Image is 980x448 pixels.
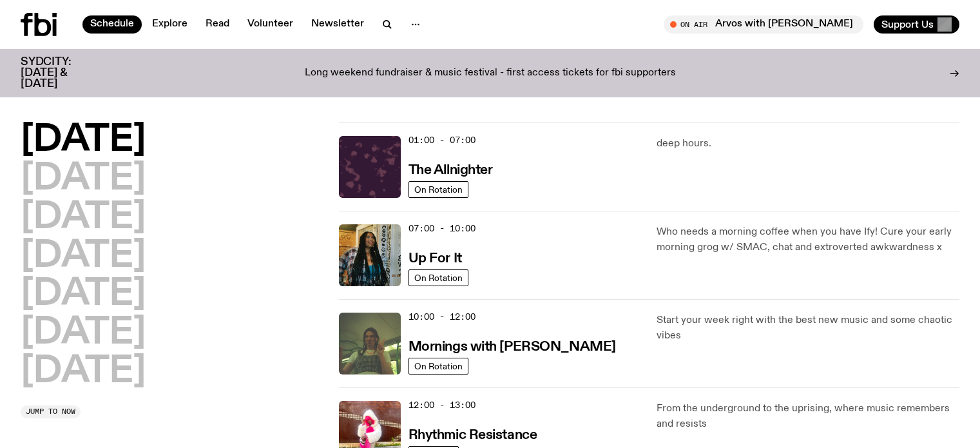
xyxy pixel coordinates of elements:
p: Long weekend fundraiser & music festival - first access tickets for fbi supporters [305,68,676,79]
a: On Rotation [408,181,468,198]
span: On Rotation [414,361,463,371]
button: On AirArvos with [PERSON_NAME] [664,15,863,34]
p: deep hours. [657,136,959,151]
span: 07:00 - 10:00 [408,222,476,235]
button: Support Us [874,15,959,34]
h3: SYDCITY: [DATE] & [DATE] [21,57,103,90]
a: On Rotation [408,358,468,375]
span: Support Us [881,19,934,30]
span: On Rotation [414,184,463,194]
span: Jump to now [26,408,75,415]
img: Ify - a Brown Skin girl with black braided twists, looking up to the side with her tongue stickin... [339,224,401,286]
button: [DATE] [21,239,146,275]
img: Jim Kretschmer in a really cute outfit with cute braids, standing on a train holding up a peace s... [339,313,401,375]
a: Rhythmic Resistance [408,426,537,442]
a: Newsletter [303,15,372,34]
button: [DATE] [21,122,146,159]
h3: Rhythmic Resistance [408,429,537,442]
h3: Up For It [408,252,462,266]
p: Start your week right with the best new music and some chaotic vibes [657,313,959,344]
a: Read [198,15,237,34]
button: [DATE] [21,354,146,390]
button: Jump to now [21,405,81,418]
span: 12:00 - 13:00 [408,399,476,411]
a: Up For It [408,249,462,266]
button: [DATE] [21,200,146,236]
button: [DATE] [21,161,146,197]
span: 01:00 - 07:00 [408,134,476,146]
a: Schedule [82,15,142,34]
h3: Mornings with [PERSON_NAME] [408,340,616,354]
a: Mornings with [PERSON_NAME] [408,338,616,354]
span: 10:00 - 12:00 [408,311,476,323]
h3: The Allnighter [408,164,493,177]
p: From the underground to the uprising, where music remembers and resists [657,401,959,432]
a: On Rotation [408,269,468,286]
a: The Allnighter [408,161,493,177]
a: Explore [144,15,195,34]
p: Who needs a morning coffee when you have Ify! Cure your early morning grog w/ SMAC, chat and extr... [657,224,959,255]
button: [DATE] [21,315,146,351]
span: On Rotation [414,273,463,282]
a: Volunteer [240,15,301,34]
button: [DATE] [21,277,146,313]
